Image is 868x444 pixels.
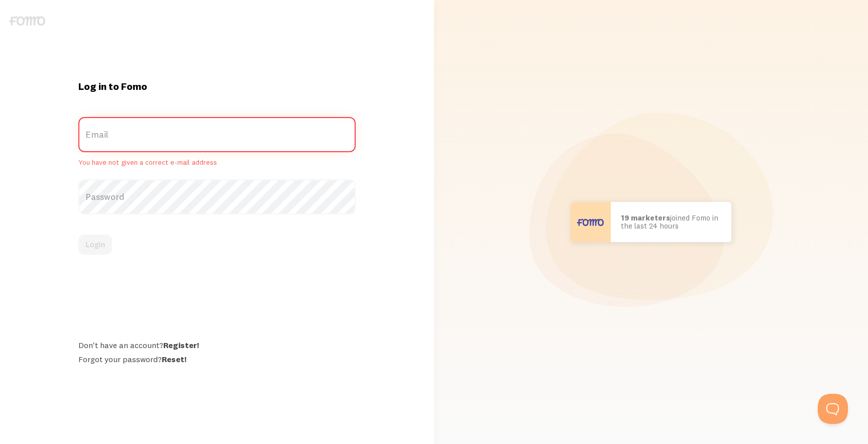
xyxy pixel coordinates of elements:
h1: Log in to Fomo [78,80,356,93]
span: You have not given a correct e-mail address [78,158,356,167]
label: Password [78,179,356,214]
div: Don't have an account? [78,340,356,350]
label: Email [78,117,356,152]
iframe: Help Scout Beacon - Open [818,394,848,424]
img: fomo-logo-gray-b99e0e8ada9f9040e2984d0d95b3b12da0074ffd48d1e5cb62ac37fc77b0b268.svg [9,16,45,26]
p: joined Fomo in the last 24 hours [621,214,721,231]
a: Register! [163,340,199,350]
div: Forgot your password? [78,354,356,364]
a: Reset! [162,354,186,364]
img: User avatar [571,202,611,242]
b: 19 marketers [621,213,670,223]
